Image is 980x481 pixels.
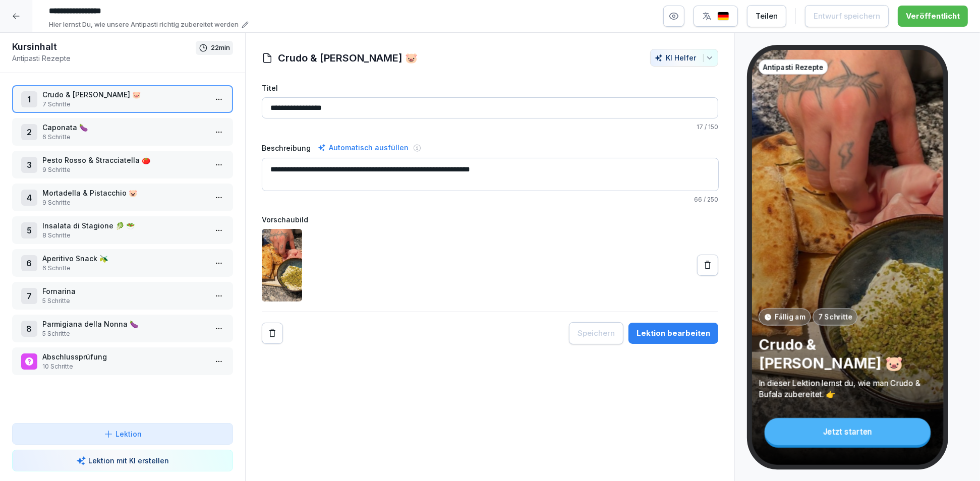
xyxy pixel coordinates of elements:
[578,328,615,339] div: Speichern
[42,220,207,231] p: Insalata di Stagione 🥬 🥗
[805,5,889,27] button: Entwurf speichern
[12,347,233,375] div: Abschlussprüfung10 Schritte
[12,151,233,178] div: 3Pesto Rosso & Stracciatella 🍅9 Schritte
[906,11,960,22] div: Veröffentlicht
[21,157,37,173] div: 3
[278,50,418,66] h1: Crudo & [PERSON_NAME] 🐷
[42,264,207,273] p: 6 Schritte
[694,196,702,203] span: 66
[756,11,778,22] div: Teilen
[262,195,719,204] p: / 250
[262,143,311,153] label: Beschreibung
[42,122,207,133] p: Caponata 🍆
[12,184,233,211] div: 4Mortadella & Pistacchio 🐷9 Schritte
[12,216,233,244] div: 5Insalata di Stagione 🥬 🥗8 Schritte
[569,322,623,344] button: Speichern
[21,190,37,206] div: 4
[21,321,37,337] div: 8
[21,91,37,107] div: 1
[42,198,207,207] p: 9 Schritte
[316,142,411,154] div: Automatisch ausfüllen
[765,418,931,445] div: Jetzt starten
[42,286,207,296] p: Fornarina
[12,118,233,146] div: 2Caponata 🍆6 Schritte
[12,282,233,310] div: 7Fornarina5 Schritte
[42,253,207,264] p: Aperitivo Snack 🫒
[12,85,233,113] div: 1Crudo & [PERSON_NAME] 🐷7 Schritte
[42,362,207,371] p: 10 Schritte
[12,41,196,53] h1: Kursinhalt
[262,83,719,93] label: Titel
[262,323,283,344] button: Remove
[42,329,207,338] p: 5 Schritte
[21,222,37,238] div: 5
[655,53,714,62] div: KI Helfer
[42,231,207,240] p: 8 Schritte
[42,89,207,100] p: Crudo & [PERSON_NAME] 🐷
[42,319,207,329] p: Parmigiana della Nonna 🍆
[42,155,207,165] p: Pesto Rosso & Stracciatella 🍅
[12,53,196,64] p: Antipasti Rezepte
[775,312,805,322] p: Fällig am
[262,123,719,132] p: / 150
[42,188,207,198] p: Mortadella & Pistacchio 🐷
[262,214,719,225] label: Vorschaubild
[763,62,824,72] p: Antipasti Rezepte
[211,43,230,53] p: 22 min
[814,11,880,22] div: Entwurf speichern
[637,328,710,339] div: Lektion bearbeiten
[628,323,718,344] button: Lektion bearbeiten
[42,351,207,362] p: Abschlussprüfung
[12,249,233,277] div: 6Aperitivo Snack 🫒6 Schritte
[49,20,239,30] p: Hier lernst Du, wie unsere Antipasti richtig zubereitet werden
[42,165,207,174] p: 9 Schritte
[12,450,233,471] button: Lektion mit KI erstellen
[650,49,718,67] button: KI Helfer
[717,12,729,21] img: de.svg
[818,312,852,322] p: 7 Schritte
[759,335,937,372] p: Crudo & [PERSON_NAME] 🐷
[21,124,37,140] div: 2
[262,229,302,302] img: y73lofokump8cl05l0ci2i8x.png
[21,288,37,304] div: 7
[12,315,233,342] div: 8Parmigiana della Nonna 🍆5 Schritte
[759,378,937,400] p: In dieser Lektion lernst du, wie man Crudo & Bufala zubereitet. 👉
[42,133,207,142] p: 6 Schritte
[116,429,142,439] p: Lektion
[697,123,703,131] span: 17
[42,100,207,109] p: 7 Schritte
[21,255,37,271] div: 6
[898,6,968,27] button: Veröffentlicht
[42,296,207,306] p: 5 Schritte
[88,455,169,466] p: Lektion mit KI erstellen
[12,423,233,445] button: Lektion
[747,5,786,27] button: Teilen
